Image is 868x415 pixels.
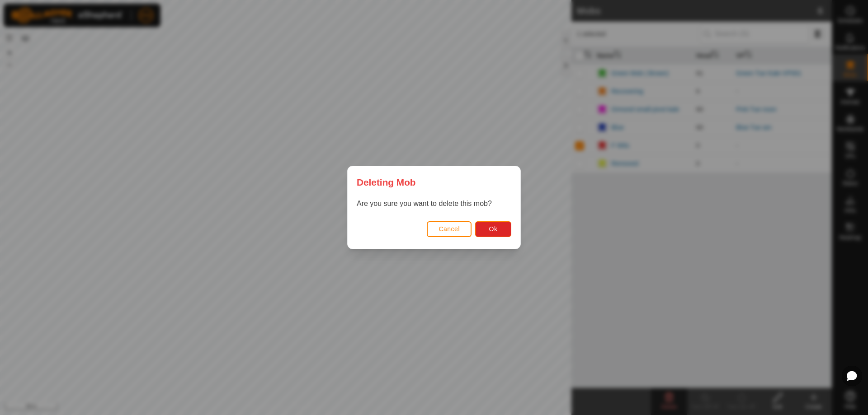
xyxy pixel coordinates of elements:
[357,175,416,189] span: Deleting Mob
[427,221,472,237] button: Cancel
[489,225,498,233] span: Ok
[439,225,460,233] span: Cancel
[475,221,511,237] button: Ok
[357,198,511,209] p: Are you sure you want to delete this mob?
